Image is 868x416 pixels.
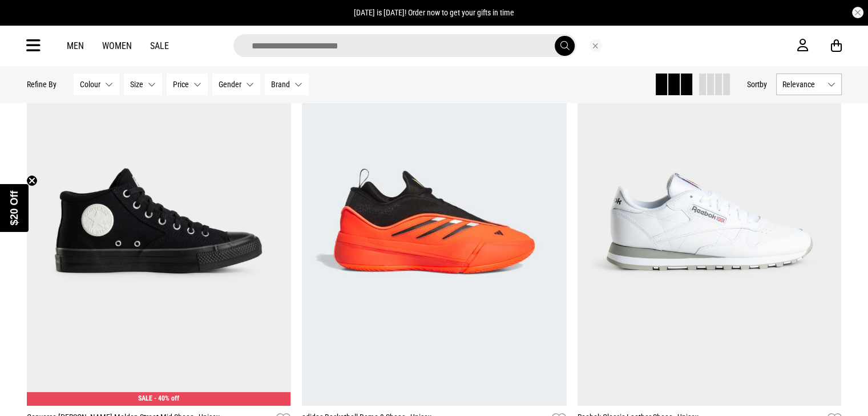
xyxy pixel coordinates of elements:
[9,5,43,39] button: Open LiveChat chat widget
[590,39,602,52] button: Close search
[67,40,84,51] a: Men
[167,74,208,95] button: Price
[212,74,260,95] button: Gender
[27,36,291,406] img: Converse Chuck Taylor Malden Street Mid Shoes - Unisex in Black
[760,80,767,89] span: by
[138,394,152,402] span: SALE
[130,80,143,89] span: Size
[154,394,179,402] span: - 40% off
[124,74,162,95] button: Size
[26,175,38,186] button: Close teaser
[782,80,823,89] span: Relevance
[102,40,132,51] a: Women
[776,74,842,95] button: Relevance
[302,36,566,406] img: Adidas Basketball Dame 9 Shoes - Unisex in Red
[219,80,241,89] span: Gender
[354,8,514,17] span: [DATE] is [DATE]! Order now to get your gifts in time
[9,190,20,225] span: $20 Off
[173,80,189,89] span: Price
[80,80,100,89] span: Colour
[27,80,56,89] p: Refine By
[271,80,290,89] span: Brand
[578,36,842,406] img: Reebok Classic Leather Shoes - Unisex in White
[74,74,119,95] button: Colour
[265,74,309,95] button: Brand
[747,78,767,91] button: Sortby
[150,40,169,51] a: Sale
